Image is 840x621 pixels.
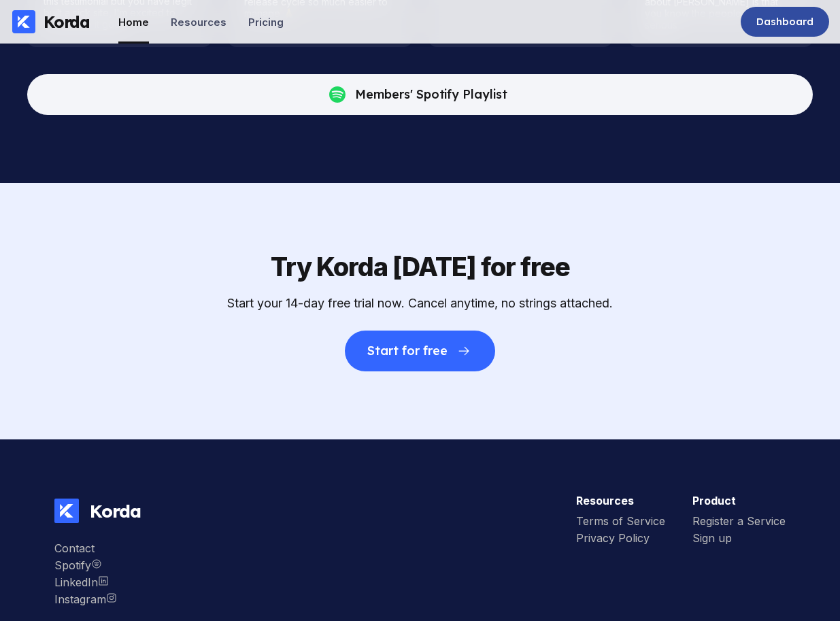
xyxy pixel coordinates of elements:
[345,331,494,371] button: Start for free
[741,7,829,37] a: Dashboard
[345,310,494,371] a: Start for free
[576,494,665,507] h3: Resources
[54,558,117,572] div: Spotify
[79,500,141,522] div: Korda
[692,514,786,528] div: Register a Service
[44,12,90,32] div: Korda
[576,531,665,545] div: Privacy Policy
[756,15,813,29] div: Dashboard
[692,494,786,507] h3: Product
[227,296,613,310] div: Start your 14-day free trial now. Cancel anytime, no strings attached.
[54,541,117,555] div: Contact
[248,16,284,29] div: Pricing
[54,541,117,558] a: Contact
[271,251,570,282] div: Try Korda [DATE] for free
[355,88,507,101] div: Members' Spotify Playlist
[367,344,447,358] div: Start for free
[576,514,665,531] a: Terms of Service
[576,514,665,528] div: Terms of Service
[27,74,813,115] button: Members' Spotify Playlist
[576,531,665,548] a: Privacy Policy
[54,558,117,575] a: Instagram
[54,592,117,609] a: Instagram
[692,514,786,531] a: Register a Service
[54,575,117,592] a: LinkedIn
[54,592,117,606] div: Instagram
[692,531,786,545] div: Sign up
[171,16,226,29] div: Resources
[54,575,117,589] div: LinkedIn
[118,16,149,29] div: Home
[692,531,786,548] a: Sign up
